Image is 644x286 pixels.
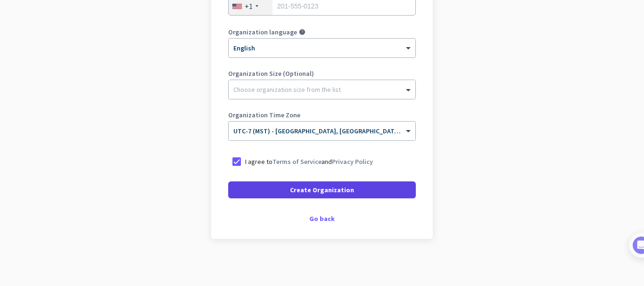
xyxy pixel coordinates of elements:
[290,185,354,195] span: Create Organization
[272,157,322,166] a: Terms of Service
[228,112,416,118] label: Organization Time Zone
[228,29,297,35] label: Organization language
[332,157,373,166] a: Privacy Policy
[228,215,416,222] div: Go back
[228,70,416,77] label: Organization Size (Optional)
[299,29,305,35] i: help
[245,1,253,11] div: +1
[245,157,373,166] p: I agree to and
[228,181,416,198] button: Create Organization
